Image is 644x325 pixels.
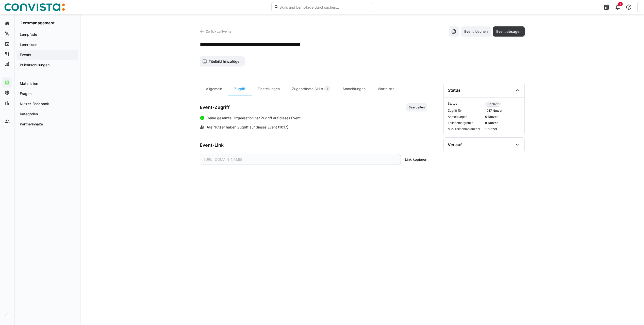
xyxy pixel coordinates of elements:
[279,5,370,9] input: Skills und Lernpfade durchsuchen…
[461,26,491,37] button: Event löschen
[448,127,483,131] span: Min. Teilnehmeranzahl
[326,87,328,91] span: 1
[448,121,483,125] span: Teilnehmergrenze
[496,29,522,34] span: Event absagen
[485,127,520,131] span: 1 Nutzer
[448,109,483,113] span: Zugriff für
[200,154,401,165] div: [URL][DOMAIN_NAME]
[206,29,231,33] span: Zurück zu Events
[200,56,245,67] button: Titelbild hinzufügen
[485,121,520,125] span: 8 Nutzer
[200,142,427,148] h3: Event-Link
[207,116,301,121] span: Deine gesamte Organisation hat Zugriff auf dieses Event
[485,115,520,119] span: 0 Nutzer
[286,83,336,95] div: Zugeordnete Skills
[228,83,252,95] div: Zugriff
[448,142,462,147] div: Verlauf
[406,103,427,111] button: Bearbeiten
[448,102,483,107] span: Status
[405,157,427,162] span: Link kopieren
[448,115,483,119] span: Anmeldungen
[207,125,288,130] span: Alle Nutzer haben Zugriff auf dieses Event (1017)
[493,26,525,37] button: Event absagen
[208,59,242,64] span: Titelbild hinzufügen
[408,105,425,109] span: Bearbeiten
[620,3,621,6] span: 2
[200,29,231,33] a: Zurück zu Events
[464,29,488,34] span: Event löschen
[487,102,499,106] span: Geplant
[372,83,401,95] div: Warteliste
[200,105,230,110] h3: Event-Zugriff
[336,83,372,95] div: Anmeldungen
[252,83,286,95] div: Einstellungen
[448,88,460,93] div: Status
[200,83,228,95] div: Allgemein
[485,109,520,113] span: 1017 Nutzer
